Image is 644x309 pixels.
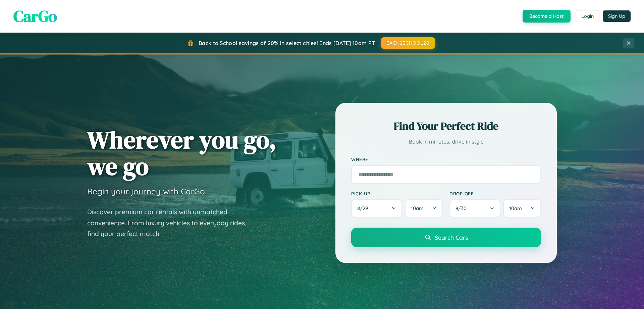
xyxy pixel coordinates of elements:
h1: Wherever you go, we go [87,126,276,180]
button: BACK2SCHOOL20 [381,37,435,49]
h3: Begin your journey with CarGo [87,186,205,196]
span: Search Cars [435,234,468,241]
span: 10am [411,205,424,211]
span: CarGo [13,5,57,27]
label: Drop-off [449,191,541,196]
button: Sign Up [603,10,631,22]
span: Back to School savings of 20% in select cities! Ends [DATE] 10am PT. [199,40,376,46]
p: Discover premium car rentals with unmatched convenience. From luxury vehicles to everyday rides, ... [87,206,255,239]
h2: Find Your Perfect Ride [351,119,541,133]
span: 8 / 30 [455,205,470,211]
button: 10am [503,199,541,218]
p: Book in minutes, drive in style [351,137,541,147]
span: 8 / 29 [357,205,371,211]
span: 10am [509,205,522,211]
button: Search Cars [351,228,541,247]
button: 8/30 [449,199,500,218]
button: 10am [405,199,443,218]
label: Pick-up [351,191,443,196]
button: Login [576,10,599,22]
button: 8/29 [351,199,402,218]
label: Where [351,157,541,162]
button: Become a Host [523,10,571,23]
